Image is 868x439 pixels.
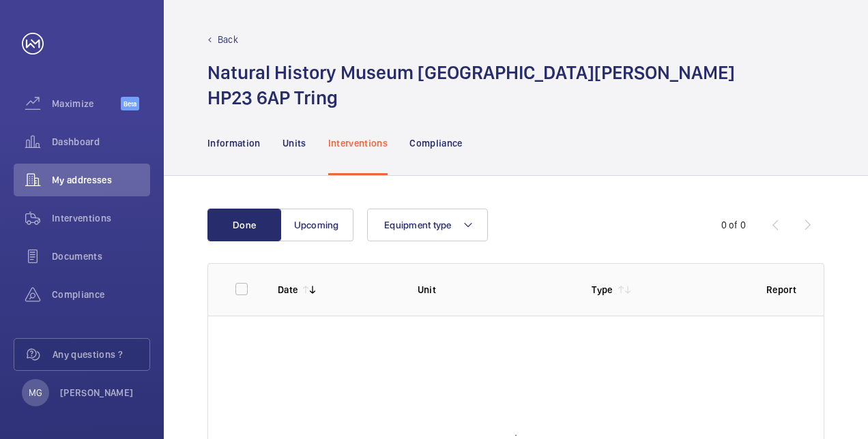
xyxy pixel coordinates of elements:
p: Interventions [328,136,388,150]
p: Back [218,33,238,46]
p: Compliance [409,136,463,150]
span: Any questions ? [53,348,149,361]
span: Maximize [52,97,121,110]
span: Compliance [52,288,150,301]
p: Report [766,283,796,297]
span: Documents [52,249,150,263]
button: Equipment type [367,209,488,241]
p: Units [283,136,306,150]
button: Done [207,209,281,241]
p: MG [29,386,42,399]
span: Equipment type [384,219,452,230]
p: Type [592,283,612,297]
p: Unit [418,283,570,297]
h1: Natural History Museum [GEOGRAPHIC_DATA][PERSON_NAME] HP23 6AP Tring [207,60,735,110]
span: Beta [121,97,139,110]
p: Information [207,136,261,150]
p: [PERSON_NAME] [60,386,134,399]
button: Upcoming [280,209,353,241]
span: Interventions [52,211,150,225]
p: Date [278,283,298,297]
span: Dashboard [52,135,150,149]
span: My addresses [52,173,150,187]
div: 0 of 0 [721,218,746,232]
